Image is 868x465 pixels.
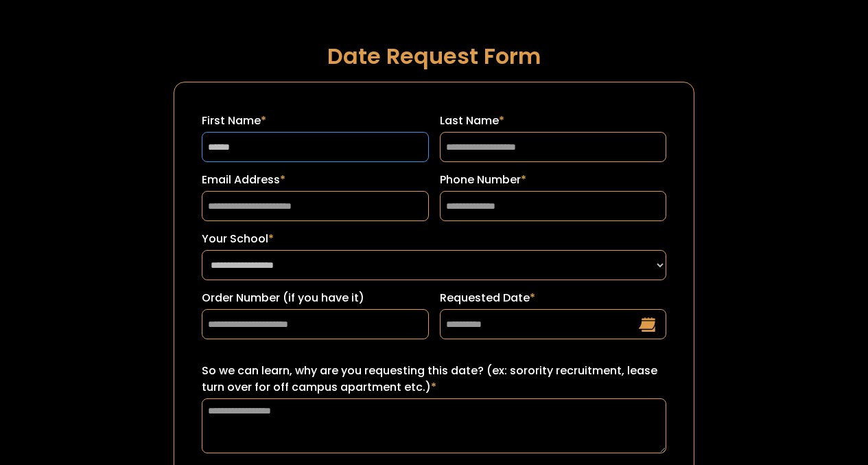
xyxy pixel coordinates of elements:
h1: Date Request Form [174,44,694,68]
label: Order Number (if you have it) [202,290,429,306]
label: So we can learn, why are you requesting this date? (ex: sorority recruitment, lease turn over for... [202,363,666,396]
label: Phone Number [440,172,667,188]
label: Your School [202,231,666,247]
label: Last Name [440,113,667,129]
label: Email Address [202,172,429,188]
label: Requested Date [440,290,667,306]
label: First Name [202,113,429,129]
